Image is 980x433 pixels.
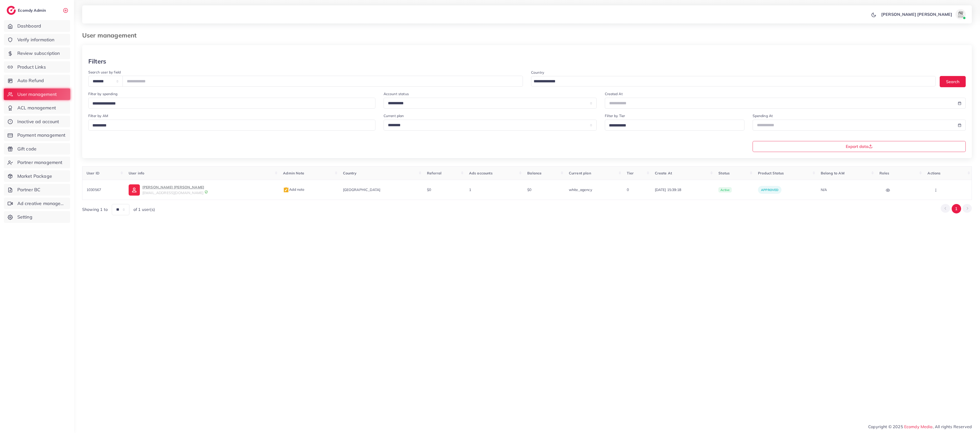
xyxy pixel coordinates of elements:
[129,184,140,196] img: ic-user-info.36bf1079.svg
[142,190,203,195] span: [EMAIL_ADDRESS][DOMAIN_NAME]
[88,58,106,65] h3: Filters
[4,47,70,59] a: Review subscription
[17,64,46,70] span: Product Links
[718,171,730,175] span: Status
[18,8,47,13] h2: Ecomdy Admin
[753,113,773,118] label: Spending At
[4,88,70,100] a: User management
[204,190,208,194] img: 9CAL8B2pu8EFxCJHYAAAAldEVYdGRhdGU6Y3JlYXRlADIwMjItMTItMDlUMDQ6NTg6MzkrMDA6MDBXSlgLAAAAJXRFWHRkYXR...
[384,91,409,96] label: Account status
[88,113,108,118] label: Filter by AM
[941,204,972,213] ul: Pagination
[17,214,32,220] span: Setting
[527,187,531,192] span: $0
[17,132,66,138] span: Payment management
[17,200,66,207] span: Ad creative management
[17,105,56,111] span: ACL management
[82,32,141,39] h3: User management
[17,77,44,84] span: Auto Refund
[627,171,634,175] span: Tier
[17,36,55,43] span: Verify information
[142,184,204,190] p: [PERSON_NAME] [PERSON_NAME]
[4,143,70,155] a: Gift code
[4,61,70,73] a: Product Links
[343,187,381,192] span: [GEOGRAPHIC_DATA]
[427,171,442,175] span: Referral
[17,173,52,180] span: Market Package
[761,188,778,192] span: approved
[283,187,304,192] span: Add note
[927,171,940,175] span: Actions
[821,187,827,192] span: N/A
[655,171,672,175] span: Create At
[569,171,591,175] span: Current plan
[532,78,929,85] input: Search for option
[17,23,41,29] span: Dashboard
[88,98,375,109] div: Search for option
[4,170,70,182] a: Market Package
[605,113,625,118] label: Filter by Tier
[4,211,70,223] a: Setting
[569,187,592,192] span: white_agency
[878,9,968,19] a: [PERSON_NAME] [PERSON_NAME]avatar
[846,144,873,148] span: Export data
[88,120,375,131] div: Search for option
[4,75,70,86] a: Auto Refund
[868,424,972,430] span: Copyright © 2025
[933,424,972,430] span: , All rights Reserved
[4,184,70,196] a: Partner BC
[469,187,471,192] span: 1
[753,141,966,152] button: Export data
[87,171,100,175] span: User ID
[469,171,493,175] span: Ads accounts
[17,186,41,193] span: Partner BC
[607,122,738,130] input: Search for option
[955,9,966,19] img: avatar
[133,207,155,212] span: of 1 user(s)
[7,6,47,15] a: logoEcomdy Admin
[427,187,431,192] span: $0
[4,198,70,209] a: Ad creative management
[88,91,117,96] label: Filter by spending
[952,204,961,213] button: Go to page 1
[7,6,16,15] img: logo
[17,118,59,125] span: Inactive ad account
[904,424,933,429] a: Ecomdy Media
[343,171,357,175] span: Country
[655,187,710,192] span: [DATE] 15:39:18
[4,20,70,32] a: Dashboard
[881,11,952,17] p: [PERSON_NAME] [PERSON_NAME]
[605,120,744,131] div: Search for option
[17,146,36,152] span: Gift code
[17,91,57,98] span: User management
[17,50,60,57] span: Review subscription
[531,70,544,75] label: Country
[605,91,623,96] label: Created At
[91,100,369,108] input: Search for option
[4,34,70,46] a: Verify information
[627,187,629,192] span: 0
[17,159,63,166] span: Partner management
[384,113,404,118] label: Current plan
[940,76,966,87] button: Search
[718,187,732,193] span: active
[91,122,369,130] input: Search for option
[4,129,70,141] a: Payment management
[129,184,275,195] a: [PERSON_NAME] [PERSON_NAME][EMAIL_ADDRESS][DOMAIN_NAME]
[283,171,304,175] span: Admin Note
[879,171,889,175] span: Roles
[82,207,108,212] span: Showing 1 to
[283,187,289,193] img: admin_note.cdd0b510.svg
[821,171,844,175] span: Belong to AM
[531,76,936,86] div: Search for option
[87,187,101,192] span: 1030567
[4,102,70,114] a: ACL management
[4,157,70,168] a: Partner management
[758,171,784,175] span: Product Status
[527,171,542,175] span: Balance
[88,70,121,75] label: Search user by field
[4,116,70,128] a: Inactive ad account
[129,171,144,175] span: User info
